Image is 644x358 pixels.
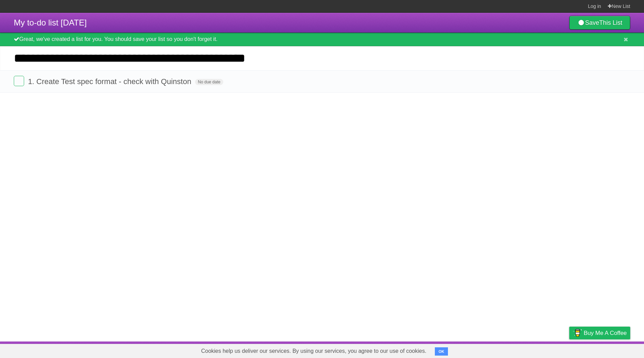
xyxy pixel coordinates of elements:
a: SaveThis List [569,16,630,30]
span: My to-do list [DATE] [14,18,87,27]
a: Privacy [560,343,578,356]
a: Buy me a coffee [569,327,630,339]
label: Done [14,76,24,86]
a: Terms [537,343,552,356]
span: Cookies help us deliver our services. By using our services, you agree to our use of cookies. [194,344,433,358]
span: 1. Create Test spec format - check with Quinston [28,77,193,86]
a: Developers [500,343,528,356]
a: Suggest a feature [587,343,630,356]
button: OK [435,347,448,356]
span: Buy me a coffee [584,327,627,339]
a: About [478,343,492,356]
b: This List [599,19,622,26]
img: Buy me a coffee [573,327,582,339]
span: No due date [195,79,223,85]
